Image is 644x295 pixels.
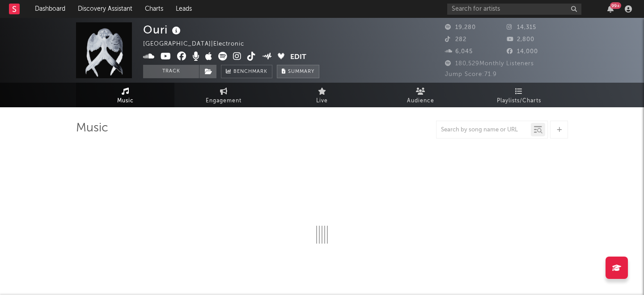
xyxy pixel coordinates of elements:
span: Benchmark [233,67,267,77]
span: Playlists/Charts [497,96,541,106]
span: 180,529 Monthly Listeners [445,61,534,67]
input: Search by song name or URL [436,126,531,134]
a: Live [273,83,371,107]
span: Music [117,96,134,106]
span: Audience [407,96,434,106]
a: Music [76,83,174,107]
span: 282 [445,37,466,42]
span: 19,280 [445,25,476,30]
a: Benchmark [221,65,272,78]
span: 14,000 [507,49,538,55]
a: Engagement [174,83,273,107]
input: Search for artists [447,4,581,15]
div: 99 + [610,2,621,9]
button: Summary [277,65,319,78]
button: Track [143,65,199,78]
a: Playlists/Charts [470,83,568,107]
div: Ouri [143,22,183,37]
div: [GEOGRAPHIC_DATA] | Electronic [143,39,254,50]
span: 14,315 [507,25,536,30]
a: Audience [371,83,470,107]
span: 2,800 [507,37,534,42]
span: Engagement [206,96,241,106]
span: Summary [288,69,314,74]
button: Edit [290,52,306,63]
span: Live [316,96,328,106]
button: 99+ [607,5,614,13]
span: Jump Score: 71.9 [445,72,497,77]
span: 6,045 [445,49,473,55]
